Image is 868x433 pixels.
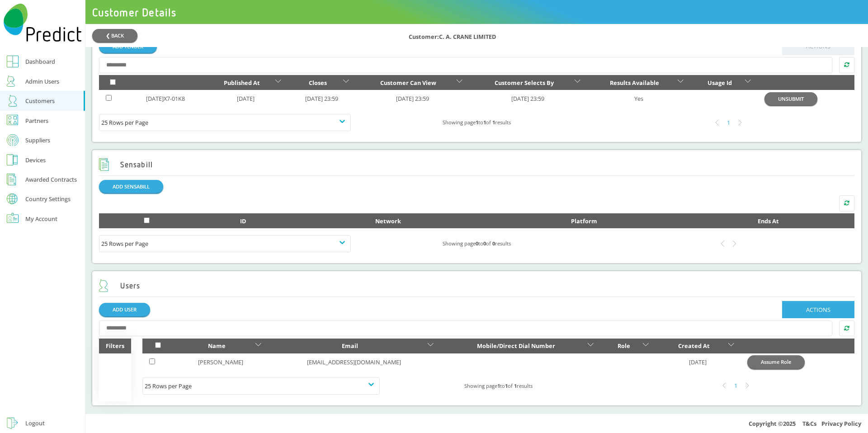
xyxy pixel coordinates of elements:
h2: Users [99,279,141,292]
div: ID [202,216,284,226]
button: UNSUBMIT [764,92,817,105]
div: Platform [492,216,675,226]
div: Created At [662,340,726,351]
a: [DATE] [689,358,707,366]
a: Yes [634,94,643,103]
div: 25 Rows per Page [145,381,377,391]
a: [PERSON_NAME] [198,358,243,366]
div: 25 Rows per Page [101,238,349,249]
div: Role [607,340,641,351]
div: 25 Rows per Page [101,117,349,128]
div: Email [274,340,425,351]
b: 1 [476,119,478,126]
div: Showing page to of results [351,238,603,249]
button: Assume Role [747,355,805,368]
button: ❮ BACK [92,29,137,42]
a: T&Cs [802,419,816,428]
a: [DATE] 23:59 [396,94,429,103]
div: Customer Can View [363,77,454,88]
div: Dashboard [25,56,55,67]
div: Showing page to of results [351,117,603,128]
div: Closes [295,77,341,88]
div: Customers [25,95,55,106]
div: 1 [730,380,742,392]
div: Mobile/Direct Dial Number [447,340,585,351]
div: Logout [25,418,45,428]
a: [EMAIL_ADDRESS][DOMAIN_NAME] [307,358,401,366]
button: ADD SENSABILL [99,180,163,193]
button: ACTIONS [782,301,854,318]
img: Predict Mobile [4,4,82,42]
div: My Account [25,213,57,224]
div: Name [180,340,253,351]
a: [DATE] 23:59 [305,94,338,103]
div: Suppliers [25,135,50,146]
div: Admin Users [25,76,59,87]
b: 1 [497,382,500,389]
b: 1 [483,119,486,126]
div: Customer Selects By [476,77,572,88]
b: 1 [492,119,495,126]
div: Customer: C. A. CRANE LIMITED [409,28,861,42]
a: [DATE]X7-01K8 [146,94,185,103]
div: Filters [99,339,131,353]
b: 1 [514,382,517,389]
div: Showing page to of results [380,381,617,391]
div: Published At [210,77,273,88]
a: [DATE] [237,94,255,103]
h2: Sensabill [99,158,153,171]
div: Awarded Contracts [25,174,77,185]
b: 1 [505,382,508,389]
div: Partners [25,115,48,126]
div: Country Settings [25,196,71,202]
b: 0 [476,240,478,247]
a: [DATE] 23:59 [511,94,544,103]
div: Devices [25,155,46,165]
a: Privacy Policy [821,419,861,428]
div: Ends At [689,216,848,226]
div: Results Available [594,77,675,88]
div: 1 [723,117,735,129]
div: Network [298,216,479,226]
a: ADD USER [99,303,150,316]
b: 0 [483,240,486,247]
b: 0 [492,240,495,247]
div: Usage Id [697,77,743,88]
